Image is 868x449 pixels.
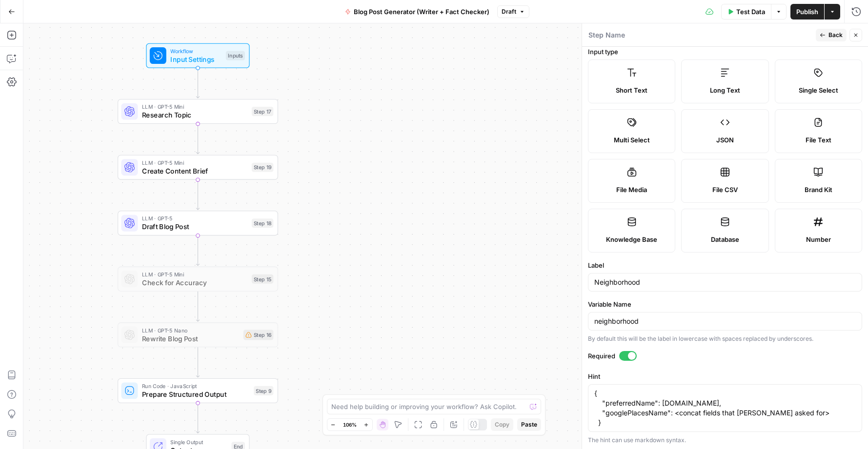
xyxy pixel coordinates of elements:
input: neighborhood [594,316,856,326]
g: Edge from step_15 to step_16 [196,292,199,322]
button: Publish [790,4,824,20]
span: Single Output [170,438,227,446]
g: Edge from step_16 to step_9 [196,347,199,377]
g: Edge from step_9 to end [196,403,199,433]
span: Paste [521,420,537,429]
span: LLM · GPT-5 Mini [142,103,247,111]
span: Brand Kit [805,185,832,195]
span: Draft [502,7,516,16]
div: Step 15 [252,274,274,284]
input: Input Label [594,277,856,287]
span: Short Text [616,85,647,95]
button: Paste [517,418,541,431]
span: Number [806,234,831,244]
button: Copy [491,418,513,431]
span: Back [828,31,843,39]
span: Check for Accuracy [142,277,247,288]
span: Test Data [736,7,765,17]
span: JSON [716,135,734,145]
div: The hint can use markdown syntax. [588,436,862,445]
span: Publish [796,7,818,17]
div: LLM · GPT-5Draft Blog PostStep 18 [118,211,278,235]
div: By default this will be the label in lowercase with spaces replaced by underscores. [588,334,862,343]
div: Run Code · JavaScriptPrepare Structured OutputStep 9 [118,378,278,403]
div: LLM · GPT-5 NanoRewrite Blog PostStep 16 [118,322,278,347]
span: Long Text [710,85,740,95]
button: Back [816,29,847,41]
span: LLM · GPT-5 Mini [142,158,247,167]
span: Draft Blog Post [142,222,247,232]
button: Draft [497,5,529,18]
span: Blog Post Generator (Writer + Fact Checker) [354,7,489,17]
span: Create Content Brief [142,166,247,176]
span: Prepare Structured Output [142,389,250,399]
g: Edge from step_18 to step_15 [196,235,199,266]
button: Blog Post Generator (Writer + Fact Checker) [339,4,495,20]
g: Edge from start to step_17 [196,68,199,98]
span: 106% [343,421,357,429]
span: File Media [616,185,647,195]
span: LLM · GPT-5 Mini [142,270,247,278]
span: Single Select [799,85,838,95]
label: Hint [588,371,862,381]
div: Step 17 [252,107,274,116]
span: Run Code · JavaScript [142,382,250,390]
span: LLM · GPT-5 Nano [142,326,239,334]
div: Inputs [226,51,245,60]
label: Required [588,351,862,361]
span: File CSV [712,185,738,195]
label: Label [588,260,862,270]
span: Copy [495,420,509,429]
div: Step 9 [254,386,273,395]
label: Input type [588,47,862,57]
textarea: { "preferredName": [DOMAIN_NAME], "googlePlacesName": <concat fields that [PERSON_NAME] asked for> } [594,389,856,428]
span: Rewrite Blog Post [142,333,239,344]
div: Step 16 [243,330,274,340]
div: LLM · GPT-5 MiniCreate Content BriefStep 19 [118,155,278,180]
div: LLM · GPT-5 MiniResearch TopicStep 17 [118,99,278,124]
label: Variable Name [588,299,862,309]
span: Input Settings [170,54,222,64]
span: Multi Select [614,135,650,145]
div: Step 18 [252,218,274,228]
g: Edge from step_17 to step_19 [196,124,199,154]
div: WorkflowInput SettingsInputs [118,43,278,68]
div: LLM · GPT-5 MiniCheck for AccuracyStep 15 [118,267,278,292]
span: LLM · GPT-5 [142,215,247,223]
button: Test Data [721,4,771,20]
span: Knowledge Base [606,234,657,244]
span: File Text [806,135,831,145]
span: Workflow [170,47,222,55]
span: Research Topic [142,110,247,120]
div: Step 19 [252,163,274,172]
span: Database [711,234,739,244]
g: Edge from step_19 to step_18 [196,180,199,210]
